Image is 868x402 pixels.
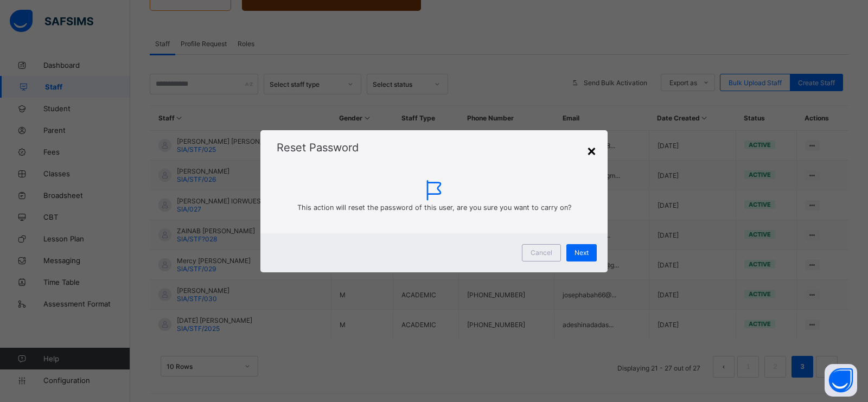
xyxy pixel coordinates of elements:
[586,141,597,159] div: ×
[825,364,857,397] button: Open asap
[575,248,589,257] span: Next
[297,203,571,212] span: This action will reset the password of this user, are you sure you want to carry on?
[277,141,359,154] span: Reset Password
[531,248,552,257] span: Cancel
